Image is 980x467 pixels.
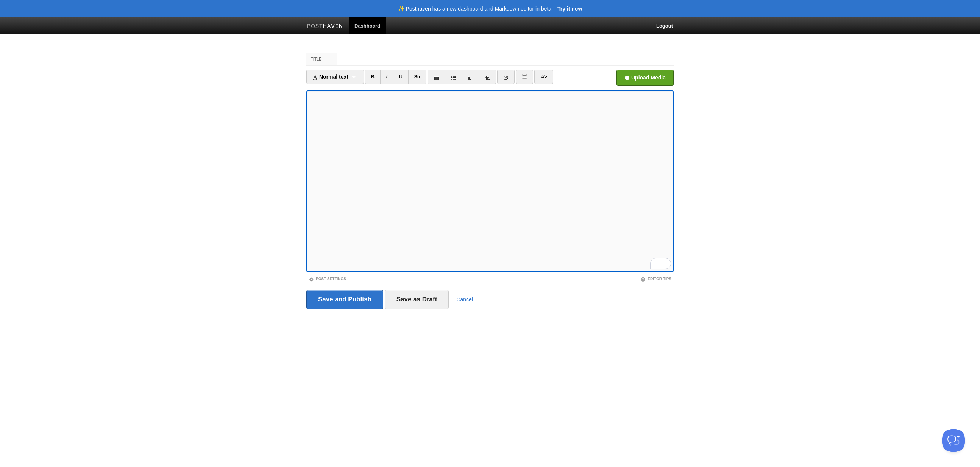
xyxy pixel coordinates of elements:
a: </> [534,70,553,84]
a: Try it now [557,6,582,11]
del: Str [414,74,421,79]
a: U [393,70,409,84]
img: Posthaven-bar [307,24,343,29]
input: Save and Publish [306,290,383,309]
input: Save as Draft [385,290,449,309]
a: Str [408,70,427,84]
img: pagebreak-icon.png [522,74,527,79]
a: Logout [651,17,679,34]
a: I [380,70,393,84]
a: Dashboard [349,17,386,34]
iframe: Help Scout Beacon - Open [942,429,965,452]
a: Post Settings [309,277,346,281]
header: ✨ Posthaven has a new dashboard and Markdown editor in beta! [398,6,553,11]
span: Normal text [312,74,348,80]
a: B [365,70,381,84]
label: Title [306,53,337,65]
a: Editor Tips [640,277,671,281]
a: Cancel [456,296,473,303]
